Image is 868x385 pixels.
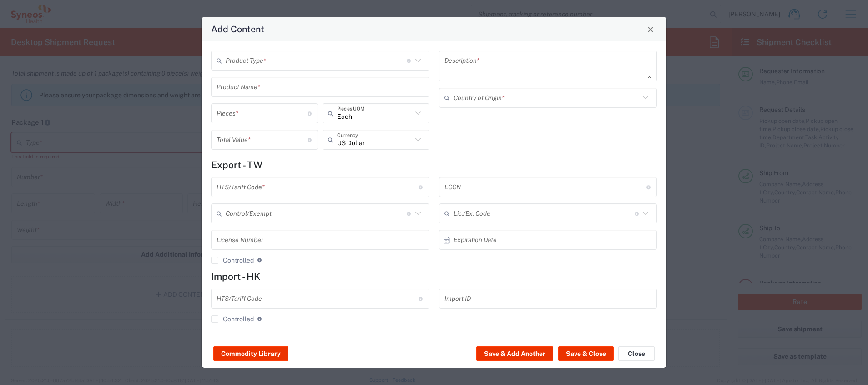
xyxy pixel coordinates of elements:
label: Controlled [211,315,254,323]
button: Commodity Library [213,346,288,361]
button: Close [618,346,655,361]
button: Save & Add Another [476,346,553,361]
button: Close [644,23,657,35]
label: Controlled [211,257,254,264]
h4: Add Content [211,22,264,35]
button: Save & Close [558,346,614,361]
h4: Export - TW [211,159,657,171]
h4: Import - HK [211,271,657,282]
